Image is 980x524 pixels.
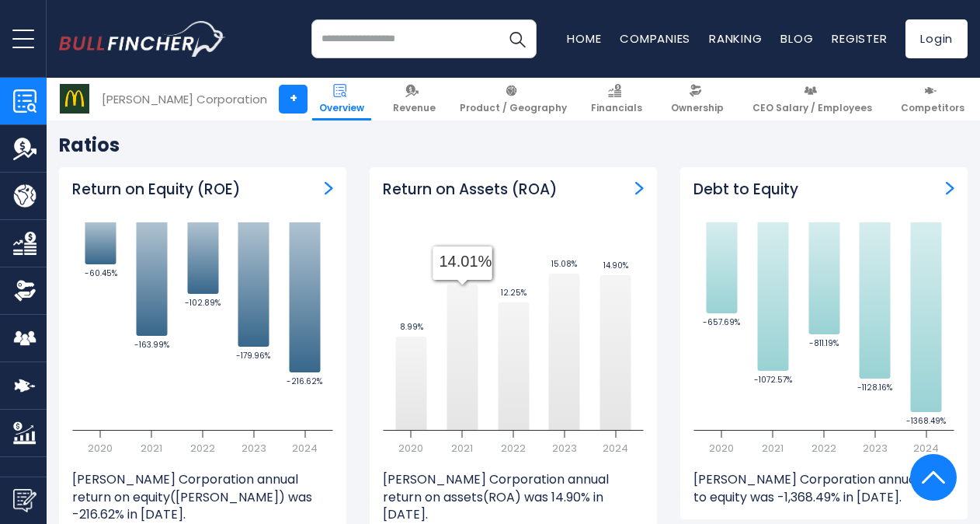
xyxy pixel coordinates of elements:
text: -1368.49% [906,415,946,427]
text: -179.96% [236,350,270,362]
text: -1128.16% [857,382,892,393]
text: 8.99% [400,321,423,333]
text: -811.19% [809,337,839,349]
h2: Ratios [59,133,968,157]
a: + [279,85,308,114]
h3: Return on Assets (ROA) [383,180,558,200]
a: CEO Salary / Employees [745,78,879,121]
a: Companies [620,30,690,47]
a: Blog [780,30,813,47]
text: 2021 [141,441,162,456]
text: -102.89% [185,297,221,309]
h3: Return on Equity (ROE) [72,180,241,200]
a: Product / Geography [453,78,574,121]
h3: Debt to Equity [693,180,798,200]
text: -216.62% [287,376,322,387]
text: 2022 [501,441,526,456]
a: Register [832,30,887,47]
span: Product / Geography [460,102,567,114]
text: -1072.57% [754,374,792,386]
a: Ownership [664,78,731,121]
a: Home [567,30,601,47]
text: 2024 [603,441,628,456]
span: Revenue [393,102,436,114]
text: 2023 [863,441,888,456]
text: 2020 [88,441,113,456]
span: Competitors [901,102,964,114]
a: Go to homepage [59,21,226,57]
text: 2022 [190,441,215,456]
text: -657.69% [703,316,740,328]
text: 14.90% [603,260,628,271]
a: Overview [312,78,371,121]
text: 2024 [913,441,939,456]
text: 2022 [811,441,836,456]
span: CEO Salary / Employees [752,102,872,114]
img: Ownership [13,279,36,302]
p: [PERSON_NAME] Corporation annual debt to equity was -1,368.49% in [DATE]. [693,471,954,506]
a: Login [905,19,968,58]
a: Financials [584,78,649,121]
a: Return on Equity [325,180,333,195]
text: 14.01% [452,269,474,281]
span: Overview [319,102,364,114]
text: 2020 [398,441,423,456]
span: Ownership [671,102,724,114]
text: 2021 [451,441,473,456]
a: Competitors [894,78,971,121]
a: Return on Assets [635,180,644,195]
text: 2021 [762,441,784,456]
text: 2020 [709,441,734,456]
span: Financials [591,102,642,114]
text: 2023 [242,441,266,456]
button: Search [498,19,537,58]
a: Debt to Equity [946,180,954,195]
a: Ranking [709,30,762,47]
text: -60.45% [85,267,117,279]
div: [PERSON_NAME] Corporation [102,90,267,108]
img: bullfincher logo [59,21,226,57]
p: [PERSON_NAME] Corporation annual return on assets(ROA) was 14.90% in [DATE]. [383,471,644,523]
text: 2024 [292,441,318,456]
p: [PERSON_NAME] Corporation annual return on equity([PERSON_NAME]) was -216.62% in [DATE]. [72,471,333,523]
img: MCD logo [60,84,89,114]
text: 2023 [552,441,577,456]
a: Revenue [386,78,443,121]
text: 15.08% [551,258,577,270]
text: 12.25% [501,287,526,299]
text: -163.99% [134,339,169,351]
